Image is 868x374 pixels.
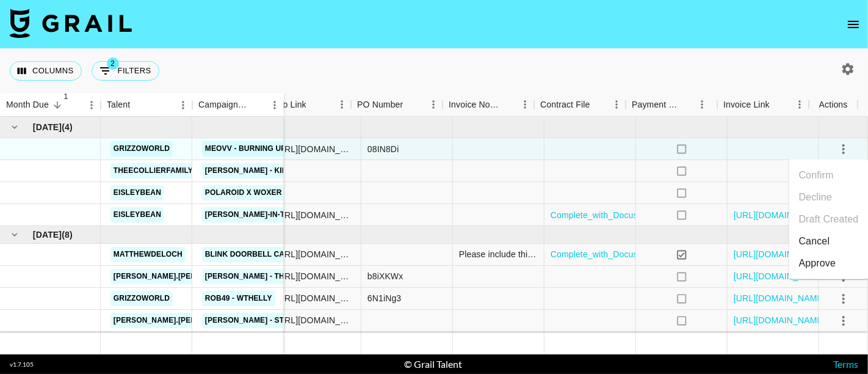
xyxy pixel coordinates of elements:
a: [PERSON_NAME] - Stay [202,313,296,328]
div: Talent [101,93,192,117]
a: [URL][DOMAIN_NAME] [734,292,826,304]
a: Blink Doorbell Campaign [202,247,317,262]
div: Invoice Notes [443,93,534,117]
button: Sort [770,96,787,113]
a: [URL][DOMAIN_NAME] [734,248,826,260]
button: Menu [82,96,101,114]
div: Video Link [259,93,351,117]
div: https://www.tiktok.com/@eisleybean/video/7556715993838472478?_r=1&_t=ZP-90Dq83JmwrH [276,209,355,221]
button: Show filters [92,61,159,81]
button: select merge strategy [833,332,854,353]
div: Invoice Notes [449,93,499,117]
div: Invoice Link [723,93,770,117]
button: select merge strategy [833,310,854,331]
div: Campaign (Type) [198,93,248,117]
span: 2 [107,57,119,70]
button: Sort [130,97,147,114]
a: matthewdeloch [110,247,186,262]
div: 6N1iNg3 [367,292,402,304]
div: 08IN8Di [367,143,399,155]
div: Actions [819,93,848,117]
div: Invoice Link [717,93,809,117]
a: eisleybean [110,207,164,222]
a: grizzoworld [110,141,173,156]
button: Menu [266,96,284,114]
a: grizzoworld [110,291,173,306]
button: Menu [693,95,711,114]
a: MEOVV - Burning Up [202,141,289,156]
a: Complete_with_Docusign_Amazon_Blink_-_IA_-_M.pdf [551,248,765,260]
div: https://www.instagram.com/reel/DN8nkAbjio_/?igsh=dmt3bnlhbWdmbDZo [276,270,355,282]
button: Menu [333,95,351,114]
span: [DATE] [33,229,62,241]
div: PO Number [351,93,443,117]
div: Talent [107,93,130,117]
a: [PERSON_NAME] - Killed The Man [202,163,341,178]
div: Approve [799,256,836,271]
div: Contract File [534,93,626,117]
div: Video Link [266,93,306,117]
button: Menu [174,96,192,114]
span: ( 8 ) [62,229,73,241]
span: ( 4 ) [62,121,73,133]
div: Campaign (Type) [192,93,284,117]
div: https://www.instagram.com/reel/DOGrSuOCBpT/?igsh=MWt5endwZmt2MzV6OQ%3D%3D [276,292,355,304]
a: [URL][DOMAIN_NAME] [734,314,826,326]
a: eisleybean [110,185,164,200]
button: Menu [607,95,626,114]
img: Grail Talent [10,9,132,38]
a: [URL][DOMAIN_NAME] [734,209,826,221]
div: v 1.7.105 [10,361,34,369]
div: Please include this opportunity ID on the invoice: OPP ID #007434 [459,248,538,260]
a: Complete_with_Docusign_Zoned_-_Jack-in-the-B.pdf [551,209,758,221]
button: Sort [248,97,266,114]
button: Sort [499,96,516,113]
div: Payment Sent [632,93,679,117]
button: select merge strategy [833,288,854,309]
a: [URL][DOMAIN_NAME] [734,270,826,282]
div: Contract File [540,93,590,117]
a: [PERSON_NAME].[PERSON_NAME] [110,313,244,328]
div: Payment Sent [626,93,717,117]
button: Sort [679,96,696,113]
button: Menu [790,95,809,114]
button: Select columns [10,61,82,81]
a: [PERSON_NAME] - The Twist (65th Anniversary) [202,269,399,284]
a: Terms [833,358,858,370]
button: Sort [306,96,324,113]
div: © Grail Talent [405,358,463,370]
div: https://www.instagram.com/reel/DPRPflUjqTx/?igsh=MXV4OGlyYTh0N2x3aA%3D%3D [276,314,355,326]
a: Polaroid X Woxer Campaign [202,185,327,200]
a: theecollierfamily [110,163,196,178]
button: hide children [6,226,23,243]
div: b8iXKWx [367,270,403,282]
span: 1 [60,90,72,103]
button: Menu [424,95,443,114]
a: [PERSON_NAME].[PERSON_NAME] [110,269,244,284]
div: PO Number [357,93,403,117]
div: https://www.tiktok.com/@matthewdeloch/video/7546736279367453966 [276,248,355,260]
button: Menu [516,95,534,114]
span: [DATE] [33,121,62,133]
div: Actions [809,93,858,117]
button: hide children [6,119,23,136]
div: Month Due [6,93,49,117]
button: Sort [49,97,66,114]
button: Sort [403,96,420,113]
button: Sort [590,96,607,113]
button: open drawer [841,12,866,37]
a: [PERSON_NAME]-in-the-box Monster Munchies [202,207,399,222]
div: https://www.instagram.com/reel/DPwpXR1iEa5/?igsh=MXFscHJ0MmUxZXZ5dg%3D%3D [276,143,355,155]
button: select merge strategy [833,139,854,159]
a: ROB49 - WTHELLY [202,291,275,306]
